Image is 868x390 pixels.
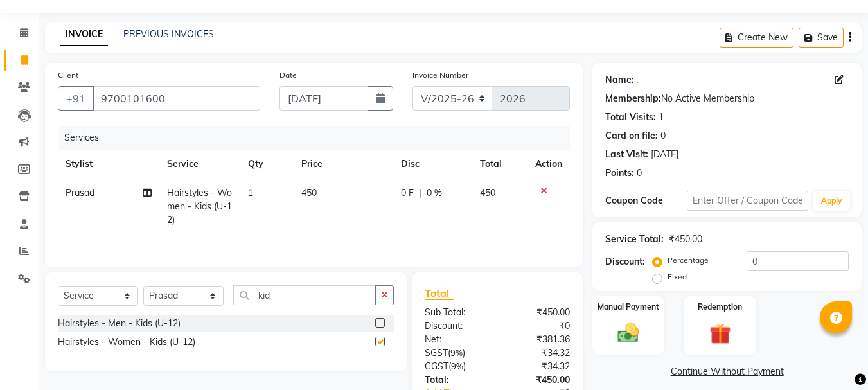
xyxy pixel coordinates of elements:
[59,126,580,150] div: Services
[497,360,580,373] div: ₹34.32
[58,69,78,81] label: Client
[425,347,448,359] span: SGST
[605,92,849,105] div: No Active Membership
[415,333,497,346] div: Net:
[637,73,639,87] a: .
[159,150,240,179] th: Service
[419,186,421,200] span: |
[799,28,844,48] button: Save
[598,301,659,313] label: Manual Payment
[58,317,181,330] div: Hairstyles - Men - Kids (U-12)
[813,191,850,211] button: Apply
[58,150,159,179] th: Stylist
[703,321,738,347] img: _gift.svg
[66,187,94,199] span: Prasad
[123,28,214,40] a: PREVIOUS INVOICES
[60,23,108,46] a: INVOICE
[167,187,232,226] span: Hairstyles - Women - Kids (U-12)
[415,306,497,319] div: Sub Total:
[415,346,497,360] div: ( )
[279,69,297,81] label: Date
[651,148,678,161] div: [DATE]
[497,346,580,360] div: ₹34.32
[611,321,646,345] img: _cash.svg
[668,271,687,283] label: Fixed
[248,187,253,199] span: 1
[401,186,414,200] span: 0 F
[233,285,376,305] input: Search or Scan
[415,319,497,333] div: Discount:
[240,150,294,179] th: Qty
[393,150,472,179] th: Disc
[415,373,497,387] div: Total:
[605,111,656,124] div: Total Visits:
[451,361,463,371] span: 9%
[605,255,645,269] div: Discount:
[58,335,195,349] div: Hairstyles - Women - Kids (U-12)
[93,86,260,111] input: Search by Name/Mobile/Email/Code
[294,150,393,179] th: Price
[497,319,580,333] div: ₹0
[497,373,580,387] div: ₹450.00
[301,187,317,199] span: 450
[415,360,497,373] div: ( )
[472,150,528,179] th: Total
[425,360,448,372] span: CGST
[412,69,468,81] label: Invoice Number
[659,111,664,124] div: 1
[720,28,793,48] button: Create New
[497,306,580,319] div: ₹450.00
[605,148,648,161] div: Last Visit:
[605,166,634,180] div: Points:
[605,129,658,143] div: Card on file:
[669,233,702,246] div: ₹450.00
[450,348,463,358] span: 9%
[480,187,495,199] span: 450
[668,254,709,266] label: Percentage
[595,365,859,378] a: Continue Without Payment
[660,129,666,143] div: 0
[637,166,642,180] div: 0
[698,301,742,313] label: Redemption
[605,233,664,246] div: Service Total:
[58,86,94,111] button: +91
[605,73,634,87] div: Name:
[605,194,686,208] div: Coupon Code
[687,191,808,211] input: Enter Offer / Coupon Code
[527,150,570,179] th: Action
[425,287,454,300] span: Total
[427,186,442,200] span: 0 %
[497,333,580,346] div: ₹381.36
[605,92,661,105] div: Membership:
